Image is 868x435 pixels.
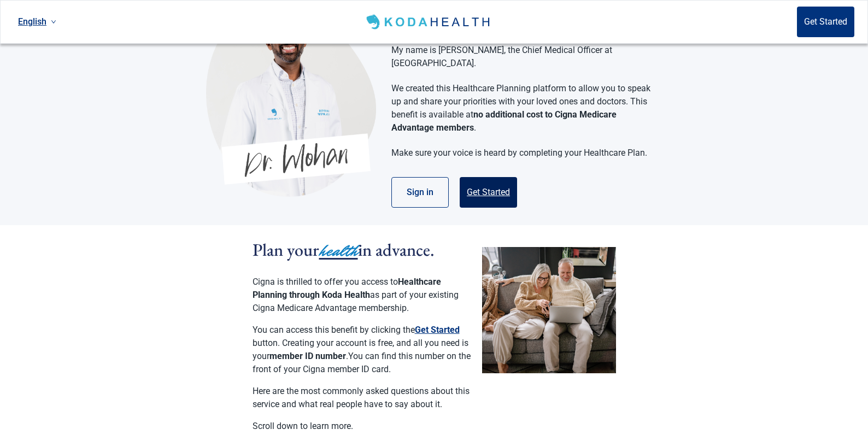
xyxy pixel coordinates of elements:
[269,351,346,361] strong: member ID number
[482,247,616,373] img: Couple planning their healthcare together
[391,177,449,208] button: Sign in
[797,7,854,37] button: Get Started
[460,177,517,208] button: Get Started
[364,13,494,31] img: Koda Health
[14,13,61,31] a: Current language: English
[253,238,319,261] span: Plan your
[253,385,471,411] p: Here are the most commonly asked questions about this service and what real people have to say ab...
[253,420,471,433] p: Scroll down to learn more.
[391,146,651,160] p: Make sure your voice is heard by completing your Healthcare Plan.
[358,238,435,261] span: in advance.
[253,324,471,376] p: You can access this benefit by clicking the button. Creating your account is free, and all you ne...
[415,324,460,337] button: Get Started
[253,277,398,287] span: Cigna is thrilled to offer you access to
[391,44,651,70] p: My name is [PERSON_NAME], the Chief Medical Officer at [GEOGRAPHIC_DATA].
[51,19,56,25] span: down
[319,239,358,263] span: health
[391,109,617,133] strong: no additional cost to Cigna Medicare Advantage members
[391,82,651,134] p: We created this Healthcare Planning platform to allow you to speak up and share your priorities w...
